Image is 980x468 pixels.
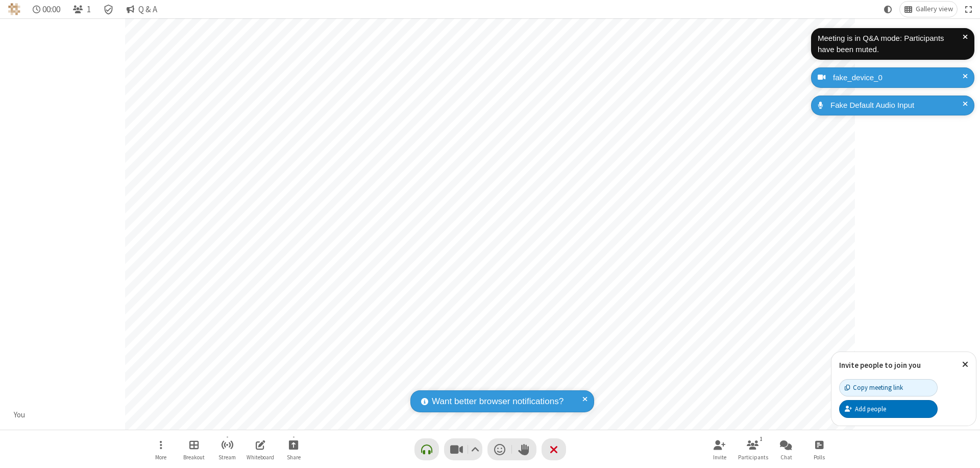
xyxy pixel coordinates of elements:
span: 1 [87,5,91,14]
span: Polls [814,454,825,460]
span: More [155,454,166,460]
button: Add people [839,400,938,417]
label: Invite people to join you [839,360,921,370]
span: Want better browser notifications? [432,395,563,408]
button: Open shared whiteboard [245,435,276,464]
button: Q & A [122,2,161,17]
div: You [10,409,29,421]
span: Participants [738,454,768,460]
div: Meeting details Encryption enabled [99,2,118,17]
div: fake_device_0 [829,72,967,84]
span: 00:00 [42,5,60,14]
span: Stream [218,454,236,460]
button: Invite participants (⌘+Shift+I) [704,435,735,464]
button: Using system theme [880,2,896,17]
button: Close popover [954,352,976,377]
div: Timer [29,2,65,17]
span: Breakout [183,454,205,460]
div: Meeting is in Q&A mode: Participants have been muted. [818,33,963,56]
button: Manage Breakout Rooms [179,435,209,464]
button: End or leave meeting [542,438,566,460]
div: Fake Default Audio Input [827,100,967,111]
span: Chat [780,454,792,460]
button: Send a reaction [487,438,512,460]
button: Open chat [771,435,801,464]
span: Share [287,454,301,460]
span: Whiteboard [247,454,274,460]
button: Connect your audio [414,438,439,460]
button: Raise hand [512,438,536,460]
button: Open menu [145,435,176,464]
button: Start streaming [212,435,242,464]
div: 1 [757,434,766,443]
div: Copy meeting link [845,383,903,392]
button: Fullscreen [961,2,976,17]
button: Open poll [804,435,835,464]
span: Invite [713,454,726,460]
button: Copy meeting link [839,379,938,396]
button: Change layout [900,2,957,17]
span: Gallery view [916,5,953,13]
span: Q & A [138,5,157,14]
button: Video setting [468,438,482,460]
button: Open participant list [68,2,95,17]
button: Stop video (⌘+Shift+V) [444,438,482,460]
button: Open participant list [738,435,768,464]
button: Start sharing [278,435,309,464]
img: QA Selenium DO NOT DELETE OR CHANGE [8,3,20,15]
